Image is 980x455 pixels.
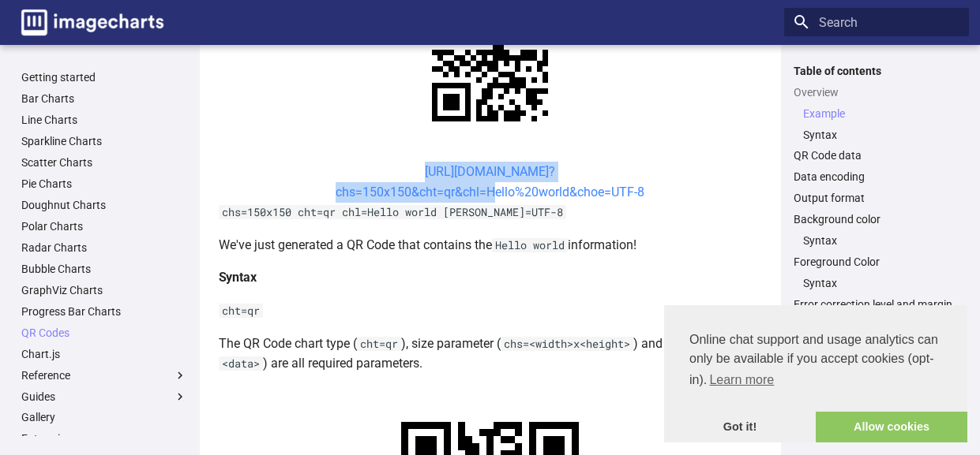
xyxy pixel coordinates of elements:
[21,113,187,127] a: Line Charts
[816,412,967,443] a: allow cookies
[336,164,644,200] a: [URL][DOMAIN_NAME]?chs=150x150&cht=qr&chl=Hello%20world&choe=UTF-8
[21,262,187,276] a: Bubble Charts
[21,347,187,361] a: Chart.js
[794,255,959,269] a: Foreground Color
[784,64,969,312] nav: Table of contents
[707,368,776,392] a: learn more about cookies
[219,235,762,255] p: We've just generated a QR Code that contains the information!
[501,337,633,351] code: chs=<width>x<height>
[21,368,187,382] label: Reference
[21,389,187,403] label: Guides
[21,91,187,106] a: Bar Charts
[794,191,959,205] a: Output format
[357,337,401,351] code: cht=qr
[794,233,959,248] nav: Background color
[21,326,187,340] a: QR Codes
[21,219,187,233] a: Polar Charts
[219,334,762,374] p: The QR Code chart type ( ), size parameter ( ) and data ( ) are all required parameters.
[21,70,187,84] a: Getting started
[689,330,942,392] span: Online chat support and usage analytics can only be available if you accept cookies (opt-in).
[15,3,170,42] a: Image-Charts documentation
[664,412,816,443] a: dismiss cookie message
[794,170,959,184] a: Data encoding
[21,241,187,255] a: Radar Charts
[794,276,959,290] nav: Foreground Color
[21,177,187,191] a: Pie Charts
[219,267,762,288] h4: Syntax
[784,64,969,78] label: Table of contents
[21,155,187,170] a: Scatter Charts
[21,304,187,319] a: Progress Bar Charts
[794,85,959,99] a: Overview
[492,238,568,252] code: Hello world
[21,410,187,424] a: Gallery
[794,148,959,162] a: QR Code data
[21,283,187,297] a: GraphViz Charts
[21,198,187,212] a: Doughnut Charts
[21,9,163,35] img: logo
[21,431,187,446] a: Enterprise
[219,304,263,318] code: cht=qr
[21,134,187,148] a: Sparkline Charts
[784,8,969,36] input: Search
[803,106,959,121] a: Example
[803,127,959,141] a: Syntax
[803,276,959,290] a: Syntax
[219,205,566,219] code: chs=150x150 cht=qr chl=Hello world [PERSON_NAME]=UTF-8
[794,212,959,226] a: Background color
[664,305,967,442] div: cookieconsent
[794,297,959,311] a: Error correction level and margin
[803,233,959,248] a: Syntax
[794,106,959,142] nav: Overview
